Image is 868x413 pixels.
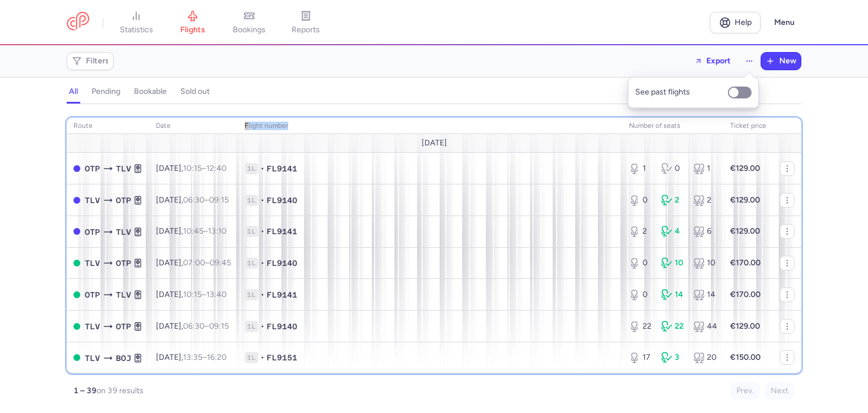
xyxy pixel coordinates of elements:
span: 1L [245,352,258,363]
button: New [761,53,801,70]
div: 10 [661,257,684,269]
span: FL9151 [267,352,297,363]
button: Next [765,382,795,399]
span: TLV [85,352,100,364]
span: OTP [116,320,131,333]
strong: 1 – 39 [73,386,97,395]
span: OTP [85,289,100,301]
div: 3 [661,352,684,363]
th: route [67,118,149,135]
th: Ticket price [723,118,773,135]
div: 6 [693,226,717,237]
div: 14 [693,289,717,300]
div: 10 [693,257,717,269]
div: 1 [629,163,652,174]
time: 06:30 [183,195,205,205]
span: TLV [116,226,131,238]
time: 10:45 [183,226,203,236]
a: CitizenPlane red outlined logo [67,12,89,33]
time: 13:40 [206,290,227,299]
strong: €129.00 [730,164,760,173]
span: FL9140 [267,257,297,269]
div: 2 [661,195,684,206]
span: – [183,258,231,268]
time: 10:15 [183,290,202,299]
span: TLV [85,194,100,206]
a: bookings [221,10,277,35]
button: Export [687,52,738,70]
div: 1 [693,163,717,174]
span: See past flights [635,88,721,97]
a: Help [710,12,761,33]
time: 09:15 [209,321,229,331]
span: 1L [245,289,258,300]
span: 1L [245,257,258,269]
time: 06:30 [183,321,205,331]
button: Menu [767,12,801,33]
span: FL9140 [267,321,297,332]
span: TLV [85,257,100,269]
div: 0 [629,195,652,206]
span: – [183,321,229,331]
span: statistics [120,25,153,35]
span: OTP [116,194,131,206]
span: OTP [85,162,100,175]
button: Prev. [730,382,760,399]
strong: €170.00 [730,258,761,268]
span: – [183,352,227,362]
span: [DATE], [156,258,231,268]
span: [DATE], [156,226,227,236]
span: bookings [233,25,266,35]
strong: €150.00 [730,352,761,362]
span: • [261,257,264,269]
span: on 39 results [97,386,144,395]
span: FL9141 [267,163,297,174]
span: FL9140 [267,195,297,206]
strong: €129.00 [730,226,760,236]
span: OTP [85,226,100,238]
th: Flight number [238,118,622,135]
span: • [261,321,264,332]
span: BOJ [116,352,131,364]
span: • [261,352,264,363]
div: 17 [629,352,652,363]
span: [DATE], [156,195,229,205]
a: flights [164,10,221,35]
span: • [261,289,264,300]
span: 1L [245,163,258,174]
span: – [183,195,229,205]
span: Filters [86,57,109,66]
h4: sold out [180,87,210,97]
div: 2 [629,226,652,237]
time: 16:20 [207,352,227,362]
h4: pending [92,87,120,97]
span: OTP [116,257,131,269]
strong: €129.00 [730,321,760,331]
span: – [183,164,227,173]
div: 20 [693,352,717,363]
div: 44 [693,321,717,332]
span: 1L [245,321,258,332]
span: 1L [245,226,258,237]
div: 0 [629,257,652,269]
span: TLV [116,162,131,175]
span: • [261,163,264,174]
span: TLV [85,320,100,333]
time: 10:15 [183,164,202,173]
span: TLV [116,289,131,301]
span: FL9141 [267,226,297,237]
strong: €129.00 [730,195,760,205]
span: 1L [245,195,258,206]
time: 09:15 [209,195,229,205]
span: [DATE], [156,321,229,331]
span: – [183,290,227,299]
span: [DATE], [156,352,227,362]
span: flights [180,25,205,35]
h4: bookable [134,87,167,97]
span: Help [735,18,752,27]
span: • [261,195,264,206]
span: FL9141 [267,289,297,300]
span: New [779,57,796,66]
a: reports [277,10,334,35]
div: 22 [661,321,684,332]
